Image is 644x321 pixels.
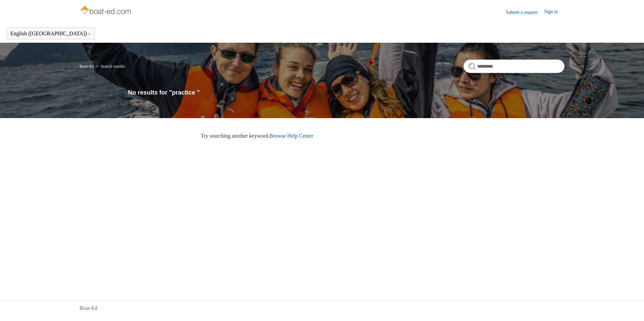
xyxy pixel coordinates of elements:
[544,8,565,16] a: Sign in
[201,132,565,140] p: Try searching another keyword.
[95,64,125,69] li: Search results
[79,64,95,69] li: Boat-Ed
[463,60,565,73] input: Search
[10,31,91,37] button: English ([GEOGRAPHIC_DATA])
[79,4,133,17] img: Boat-Ed Help Center home page
[269,133,314,139] a: Browse Help Center
[506,9,544,16] a: Submit a request
[601,298,639,316] div: Chat Support
[79,304,97,312] a: Boat-Ed
[79,64,94,69] a: Boat-Ed
[128,88,565,97] h1: No results for "practice "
